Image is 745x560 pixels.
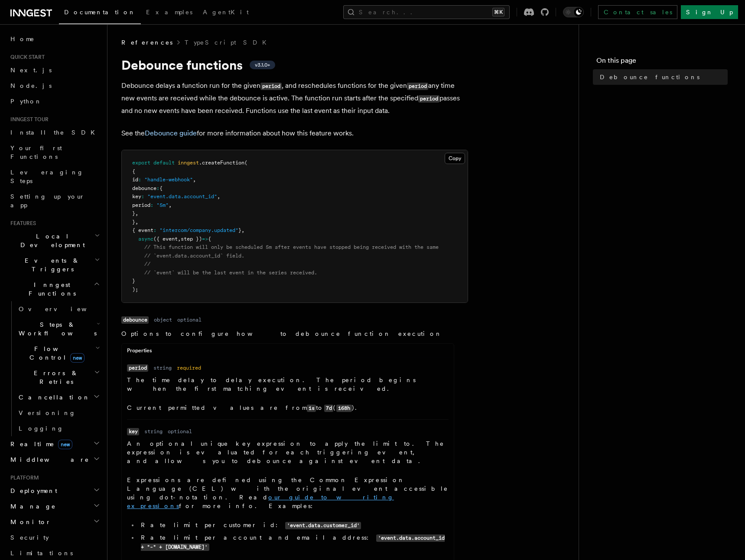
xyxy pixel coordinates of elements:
span: Deployment [7,486,57,495]
code: period [407,83,428,90]
span: : [153,227,156,233]
div: Inngest Functions [7,301,102,436]
span: Security [10,534,49,541]
span: new [58,440,72,449]
span: ({ event [153,236,178,242]
span: .createFunction [199,160,244,166]
code: debounce [121,316,149,324]
a: Overview [15,301,102,317]
code: period [127,364,148,372]
span: Features [7,220,36,227]
span: // This function will only be scheduled 5m after events have stopped being received with the same [144,244,439,250]
span: Errors & Retries [15,369,94,386]
li: Rate limit per customer id: [138,521,449,530]
span: Local Development [7,232,94,249]
code: key [127,428,139,435]
span: , [169,202,172,208]
span: } [132,219,135,225]
span: => [202,236,208,242]
kbd: ⌘K [492,8,504,16]
code: 'event.data.account_id + "-" + [DOMAIN_NAME]' [141,534,445,551]
a: Versioning [15,405,102,421]
span: Leveraging Steps [10,169,84,184]
span: Next.js [10,67,52,74]
a: Install the SDK [7,125,102,140]
a: AgentKit [198,3,254,23]
p: Debounce delays a function run for the given , and reschedules functions for the given any time n... [121,80,468,117]
span: Monitor [7,518,51,526]
a: Documentation [59,3,141,24]
span: id [132,177,138,183]
span: Cancellation [15,393,90,402]
span: default [153,160,175,166]
span: step }) [181,236,202,242]
button: Errors & Retries [15,365,102,389]
span: Inngest tour [7,116,49,123]
span: , [217,193,220,200]
span: Flow Control [15,344,95,362]
span: key [132,193,141,200]
span: "5m" [156,202,169,208]
span: Manage [7,502,56,511]
li: Rate limit per account and email address: [138,533,449,551]
dd: object [154,316,172,323]
dd: optional [168,428,192,435]
code: period [260,83,282,90]
a: Node.js [7,78,102,93]
dd: string [144,428,163,435]
p: See the for more information about how this feature works. [121,127,468,139]
a: Python [7,93,102,109]
span: , [135,210,138,216]
a: Setting up your app [7,189,102,213]
a: Next.js [7,62,102,78]
span: export [132,160,150,166]
button: Realtimenew [7,436,102,452]
button: Middleware [7,452,102,467]
span: "intercom/company.updated" [159,227,238,233]
span: Logging [19,425,64,432]
span: Python [10,98,42,105]
button: Inngest Functions [7,277,102,301]
span: } [238,227,241,233]
a: Home [7,31,102,47]
code: period [418,95,439,103]
span: , [135,219,138,225]
span: { event [132,227,153,233]
span: Overview [19,306,108,312]
code: 168h [336,405,351,412]
span: Middleware [7,455,89,464]
span: Setting up your app [10,193,85,209]
span: v3.1.0+ [255,61,270,68]
span: debounce [132,185,156,191]
span: inngest [178,160,199,166]
span: new [70,353,85,363]
p: Options to configure how to debounce function execution [121,329,454,338]
a: Debounce guide [145,129,197,137]
button: Flow Controlnew [15,341,102,365]
span: // `event` will be the last event in the series received. [144,270,317,276]
span: ( [244,160,247,166]
span: , [193,177,196,183]
p: Current permitted values are from to ( ). [127,403,449,412]
button: Local Development [7,229,102,253]
a: Debounce functions [596,69,728,85]
code: 'event.data.customer_id' [285,522,361,529]
a: Security [7,530,102,545]
a: Examples [141,3,198,23]
a: Your first Functions [7,140,102,164]
span: } [132,210,135,216]
span: // [144,261,150,267]
span: : [156,185,159,191]
a: Logging [15,421,102,436]
span: Debounce functions [600,73,699,81]
span: Limitations [10,550,73,557]
a: Contact sales [598,5,677,19]
span: period [132,202,150,208]
button: Copy [445,153,465,164]
button: Toggle dark mode [563,7,584,17]
span: { [208,236,211,242]
a: TypeScript SDK [185,38,272,47]
span: async [138,236,153,242]
h1: Debounce functions [121,57,468,73]
a: Sign Up [681,5,738,19]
